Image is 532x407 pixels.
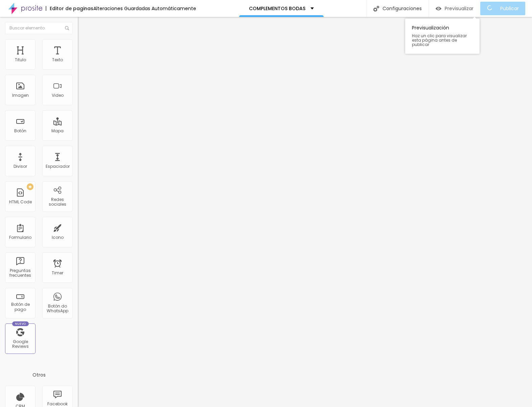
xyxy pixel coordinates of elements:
[52,235,64,240] div: Icono
[52,93,64,98] div: Video
[9,235,31,240] div: Formulario
[14,164,27,169] div: Divisor
[52,58,63,62] div: Texto
[52,271,63,275] div: Timer
[412,33,473,47] span: Haz un clic para visualizar esta página antes de publicar
[9,200,32,204] div: HTML Code
[7,268,33,278] div: Preguntas frecuentes
[51,129,64,133] div: Mapa
[44,197,71,207] div: Redes sociales
[7,339,33,349] div: Google Reviews
[373,6,379,12] img: Icone
[480,2,525,15] button: Publicar
[429,2,480,15] button: Previsualizar
[12,93,29,98] div: Imagen
[44,304,71,314] div: Botón do WhatsApp
[78,17,532,407] iframe: Editor
[46,164,70,169] div: Espaciador
[500,6,519,11] span: Publicar
[7,302,33,312] div: Botón de pago
[93,6,196,11] div: Alteraciones Guardadas Automáticamente
[65,26,69,30] img: Icone
[249,6,305,11] p: COMPLEMENTOS BODAS
[46,6,93,11] div: Editor de paginas
[5,22,73,34] input: Buscar elemento
[445,6,473,11] span: Previsualizar
[436,6,441,12] img: view-1.svg
[12,321,29,326] div: Nuevo
[405,19,480,54] div: Previsualización
[14,129,26,133] div: Botón
[15,58,26,62] div: Titulo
